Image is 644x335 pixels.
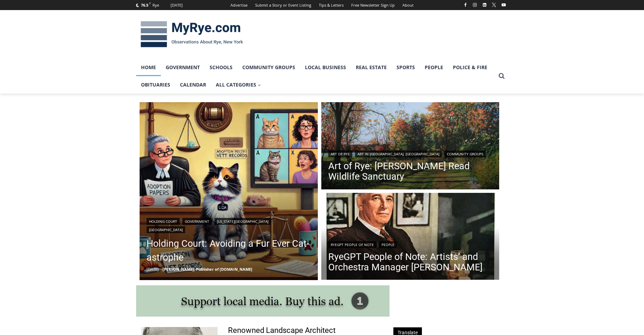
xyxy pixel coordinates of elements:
[328,241,376,248] a: RyeGPT People of Note
[147,218,180,225] a: Holding Court
[328,252,493,272] a: RyeGPT People of Note: Artists’ and Orchestra Manager [PERSON_NAME]
[328,150,352,157] a: Art of Rye
[495,70,508,82] button: View Search Form
[321,193,500,282] img: (PHOTO: Lord Calvert Whiskey ad, featuring Arthur Judson, 1946. Public Domain.)
[461,1,470,9] a: Facebook
[392,59,420,76] a: Sports
[237,59,300,76] a: Community Groups
[163,267,252,272] a: [PERSON_NAME], Publisher of [DOMAIN_NAME]
[351,59,392,76] a: Real Estate
[182,218,212,225] a: Government
[171,2,183,8] div: [DATE]
[480,1,489,9] a: Linkedin
[147,237,311,264] a: Holding Court: Avoiding a Fur Ever Cat-astrophe
[448,59,492,76] a: Police & Fire
[147,226,185,233] a: [GEOGRAPHIC_DATA]
[471,1,479,9] a: Instagram
[300,59,351,76] a: Local Business
[328,161,493,182] a: Art of Rye: [PERSON_NAME] Read Wildlife Sanctuary
[160,267,163,272] span: –
[355,150,442,157] a: Art in [GEOGRAPHIC_DATA], [GEOGRAPHIC_DATA]
[328,240,493,248] div: |
[445,150,486,157] a: Community Groups
[420,59,448,76] a: People
[141,2,148,8] span: 76.5
[214,218,271,225] a: [US_STATE][GEOGRAPHIC_DATA]
[205,59,237,76] a: Schools
[321,193,500,282] a: Read More RyeGPT People of Note: Artists’ and Orchestra Manager Arthur Judson
[136,285,390,317] img: support local media, buy this ad
[147,267,159,272] time: [DATE]
[161,59,205,76] a: Government
[147,216,311,233] div: | | |
[136,59,495,94] nav: Primary Navigation
[321,102,500,191] img: (PHOTO: Edith G. Read Wildlife Sanctuary (Acrylic 12x24). Trail along Playland Lake. By Elizabeth...
[152,2,159,8] div: Rye
[321,102,500,191] a: Read More Art of Rye: Edith G. Read Wildlife Sanctuary
[136,59,161,76] a: Home
[140,102,318,280] img: DALLE 2025-08-10 Holding Court - humorous cat custody trial
[136,76,175,93] a: Obituaries
[140,102,318,280] a: Read More Holding Court: Avoiding a Fur Ever Cat-astrophe
[328,149,493,157] div: | |
[500,1,508,9] a: YouTube
[136,16,248,52] img: MyRye.com
[149,1,151,5] span: F
[216,81,261,89] span: All Categories
[490,1,498,9] a: X
[175,76,211,93] a: Calendar
[379,241,397,248] a: People
[211,76,266,93] a: All Categories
